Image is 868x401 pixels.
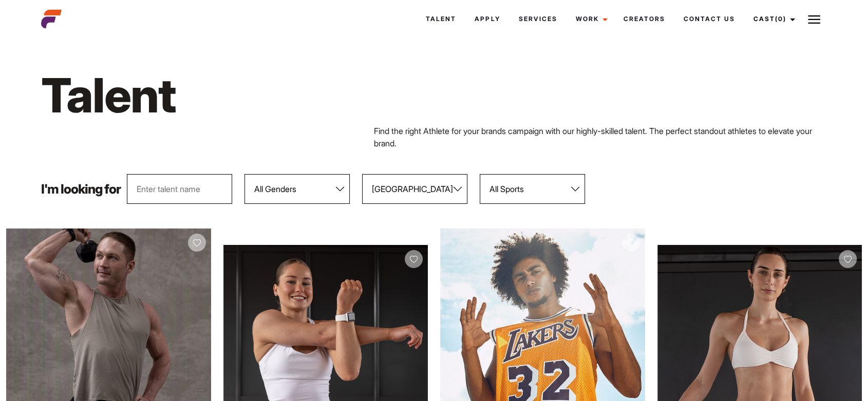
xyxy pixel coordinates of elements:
[417,5,465,33] a: Talent
[614,5,674,33] a: Creators
[566,5,614,33] a: Work
[465,5,509,33] a: Apply
[41,66,495,125] h1: Talent
[41,9,62,29] img: cropped-aefm-brand-fav-22-square.png
[373,125,827,149] p: Find the right Athlete for your brands campaign with our highly-skilled talent. The perfect stand...
[808,13,820,26] img: Burger icon
[744,5,801,33] a: Cast(0)
[41,183,121,196] p: I'm looking for
[775,15,786,23] span: (0)
[127,174,232,204] input: Enter talent name
[674,5,744,33] a: Contact Us
[509,5,566,33] a: Services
